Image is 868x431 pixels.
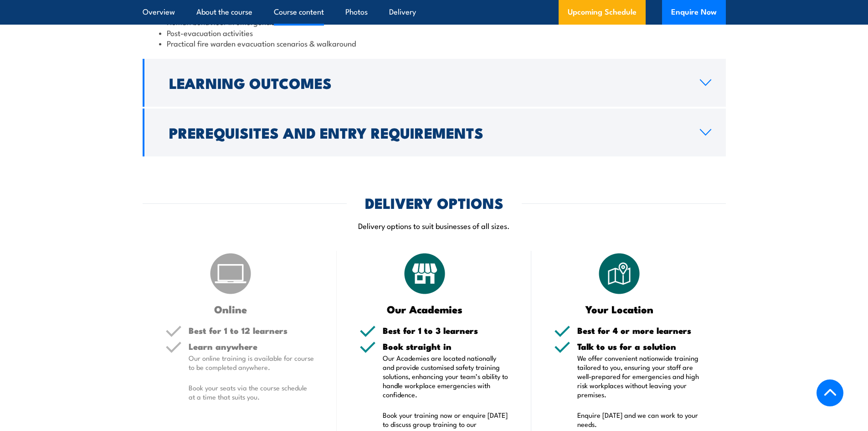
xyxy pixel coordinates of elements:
p: Delivery options to suit businesses of all sizes. [143,220,726,231]
h5: Book straight in [383,342,508,351]
p: We offer convenient nationwide training tailored to you, ensuring your staff are well-prepared fo... [577,353,703,399]
h5: Best for 1 to 3 learners [383,326,508,335]
h5: Talk to us for a solution [577,342,703,351]
h2: Prerequisites and Entry Requirements [169,126,685,139]
li: Practical fire warden evacuation scenarios & walkaround [159,38,709,48]
a: Learning Outcomes [143,59,726,107]
h5: Best for 4 or more learners [577,326,703,335]
li: Post-evacuation activities [159,27,709,38]
h5: Best for 1 to 12 learners [189,326,314,335]
a: Prerequisites and Entry Requirements [143,109,726,156]
p: Our online training is available for course to be completed anywhere. [189,353,314,372]
p: Our Academies are located nationally and provide customised safety training solutions, enhancing ... [383,353,508,399]
p: Enquire [DATE] and we can work to your needs. [577,410,703,429]
h2: Learning Outcomes [169,76,685,89]
h3: Your Location [554,304,685,314]
h3: Online [165,304,296,314]
h2: DELIVERY OPTIONS [365,196,503,209]
p: Book your seats via the course schedule at a time that suits you. [189,383,314,401]
h5: Learn anywhere [189,342,314,351]
h3: Our Academies [360,304,490,314]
